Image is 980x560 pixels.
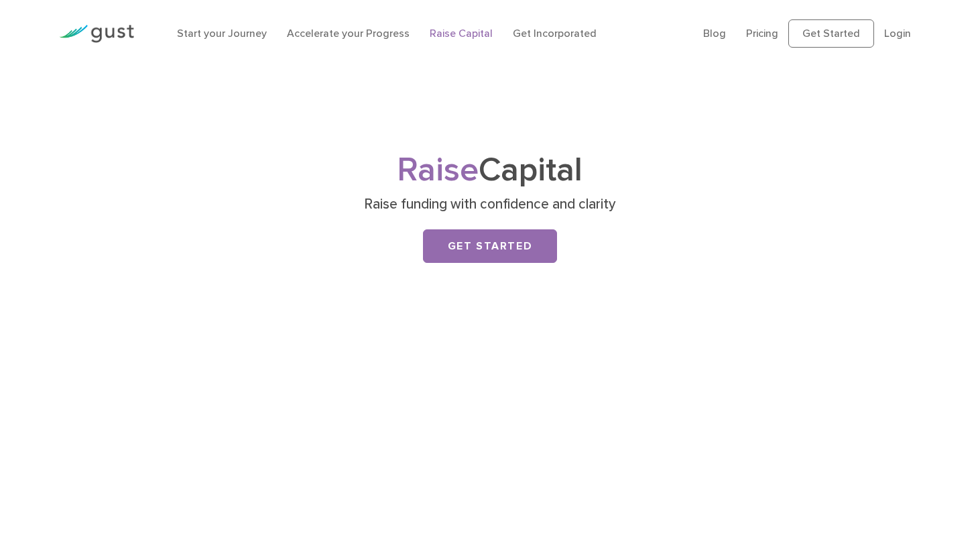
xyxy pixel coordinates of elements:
img: Gust Logo [59,25,134,43]
a: Login [884,27,911,40]
a: Get Started [423,229,557,263]
a: Raise Capital [430,27,493,40]
h1: Capital [225,155,755,186]
span: Raise [397,150,479,190]
a: Start your Journey [177,27,267,40]
a: Get Incorporated [513,27,597,40]
p: Raise funding with confidence and clarity [230,195,749,214]
a: Pricing [746,27,778,40]
a: Accelerate your Progress [287,27,410,40]
a: Get Started [788,19,874,48]
a: Blog [703,27,726,40]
